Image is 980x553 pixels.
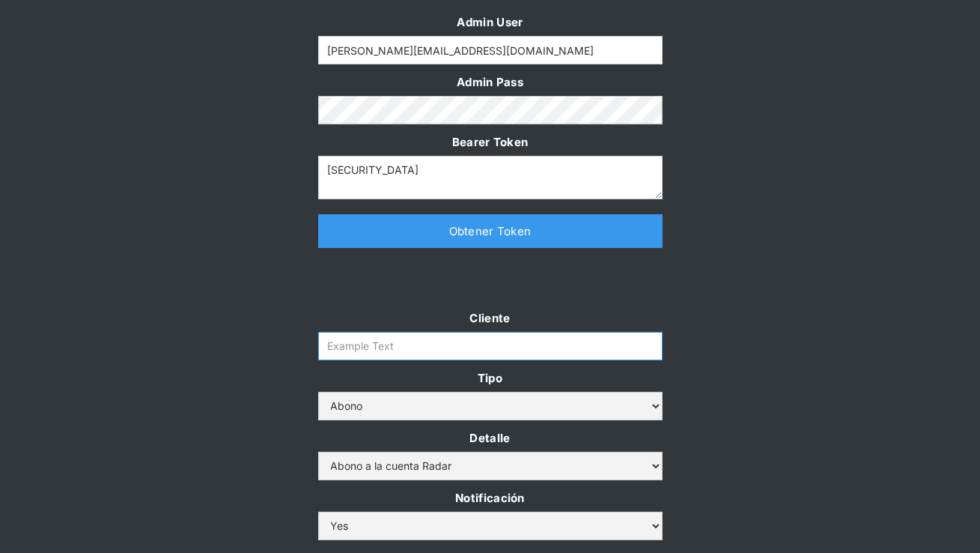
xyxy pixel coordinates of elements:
[318,488,663,508] label: Notificación
[318,12,663,32] label: Admin User
[318,36,663,64] input: Example Text
[318,12,663,199] form: Form
[318,72,663,92] label: Admin Pass
[318,368,663,388] label: Tipo
[318,308,663,328] label: Cliente
[318,332,663,360] input: Example Text
[318,132,663,152] label: Bearer Token
[318,428,663,448] label: Detalle
[318,214,663,248] a: Obtener Token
